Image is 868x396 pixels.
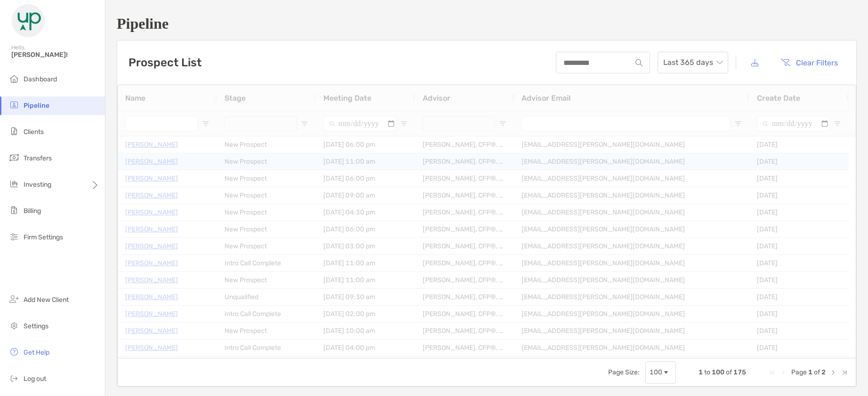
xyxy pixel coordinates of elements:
[11,51,99,59] span: [PERSON_NAME]!
[821,368,826,376] span: 2
[635,59,643,66] img: input icon
[704,368,710,376] span: to
[24,233,63,241] span: Firm Settings
[726,368,732,376] span: of
[650,368,662,376] div: 100
[829,369,837,376] div: Next Page
[117,15,857,32] h1: Pipeline
[8,73,20,84] img: dashboard icon
[24,375,46,383] span: Log out
[24,128,44,136] span: Clients
[24,181,51,189] span: Investing
[780,369,788,376] div: Previous Page
[841,369,848,376] div: Last Page
[11,4,45,38] img: Zoe Logo
[24,296,69,304] span: Add New Client
[8,205,20,216] img: billing icon
[8,231,20,242] img: firm-settings icon
[773,52,845,73] button: Clear Filters
[24,207,41,215] span: Billing
[608,368,640,376] div: Page Size:
[8,152,20,163] img: transfers icon
[24,322,48,330] span: Settings
[712,368,724,376] span: 100
[8,320,20,331] img: settings icon
[645,361,676,384] div: Page Size
[8,99,20,111] img: pipeline icon
[814,368,820,376] span: of
[8,346,20,357] img: get-help icon
[8,178,20,190] img: investing icon
[129,56,201,69] h3: Prospect List
[24,154,52,162] span: Transfers
[24,102,49,110] span: Pipeline
[663,52,723,73] span: Last 365 days
[733,368,746,376] span: 175
[24,75,57,83] span: Dashboard
[24,348,49,356] span: Get Help
[8,293,20,305] img: add_new_client icon
[791,368,807,376] span: Page
[699,368,703,376] span: 1
[8,372,20,384] img: logout icon
[808,368,812,376] span: 1
[8,126,20,137] img: clients icon
[769,369,776,376] div: First Page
